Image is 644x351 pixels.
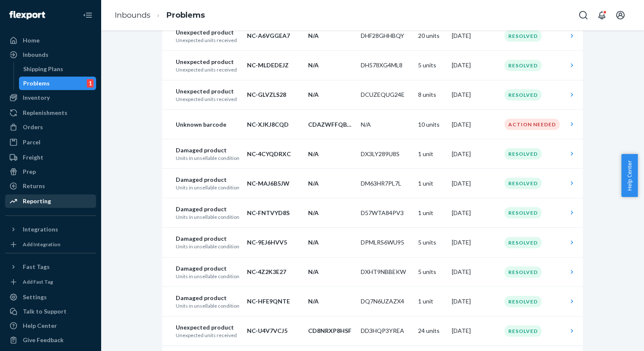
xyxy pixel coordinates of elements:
[5,239,96,250] a: Add Integration
[308,61,354,69] p: N/A
[448,287,501,316] td: [DATE]
[357,169,415,198] td: DM63HR7PL7L
[23,322,57,330] div: Help Center
[176,323,240,332] p: Unexpected product
[23,65,63,73] div: Shipping Plans
[5,260,96,274] button: Fast Tags
[23,307,67,316] div: Talk to Support
[5,34,96,47] a: Home
[23,293,47,301] div: Settings
[357,110,415,139] td: N/A
[415,316,448,346] td: 24 units
[23,278,53,285] div: Add Fast Tag
[448,257,501,287] td: [DATE]
[308,209,354,217] p: N/A
[504,178,542,189] div: Resolved
[5,120,96,134] a: Orders
[415,110,448,139] td: 10 units
[308,32,354,40] p: N/A
[5,48,96,61] a: Inbounds
[23,153,43,162] div: Freight
[23,336,64,344] div: Give Feedback
[5,194,96,208] a: Reporting
[357,21,415,51] td: DHF28GHHBQY
[504,60,542,71] div: Resolved
[415,287,448,316] td: 1 unit
[176,302,240,309] p: Units in unsellable condition
[308,150,354,158] p: N/A
[5,223,96,236] button: Integrations
[176,96,240,103] p: Unexpected units received
[448,80,501,109] td: [DATE]
[575,7,592,24] button: Open Search Box
[5,305,96,318] button: Talk to Support
[23,109,67,117] div: Replenishments
[247,90,301,99] p: NC-GLVZLS28
[176,205,240,213] p: Damaged product
[504,266,542,278] div: Resolved
[247,238,301,247] p: NC-9EJ6HVV5
[23,225,58,234] div: Integrations
[357,51,415,80] td: DH578XG4ML8
[504,30,542,42] div: Resolved
[415,198,448,228] td: 1 unit
[308,120,354,129] p: CDAZWFFQBPB
[176,332,240,339] p: Unexpected units received
[448,110,501,139] td: [DATE]
[5,106,96,120] a: Replenishments
[448,198,501,228] td: [DATE]
[357,198,415,228] td: D57WTA84PV3
[176,294,240,302] p: Damaged product
[357,139,415,169] td: DX3LY289U8S
[308,327,354,335] p: CD8NRXP8HSF
[504,325,542,337] div: Resolved
[5,290,96,304] a: Settings
[5,136,96,149] a: Parcel
[504,296,542,307] div: Resolved
[176,184,240,191] p: Units in unsellable condition
[23,79,50,88] div: Problems
[448,51,501,80] td: [DATE]
[23,168,36,176] div: Prep
[176,175,240,184] p: Damaged product
[5,151,96,164] a: Freight
[415,169,448,198] td: 1 unit
[504,207,542,218] div: Resolved
[247,297,301,306] p: NC-HFE9QNTE
[415,51,448,80] td: 5 units
[176,243,240,250] p: Units in unsellable condition
[5,165,96,178] a: Prep
[247,32,301,40] p: NC-A6VGGEA7
[108,3,212,28] ol: breadcrumbs
[308,179,354,188] p: N/A
[23,182,45,190] div: Returns
[87,79,94,88] div: 1
[115,11,150,20] a: Inbounds
[176,28,240,37] p: Unexpected product
[176,37,240,44] p: Unexpected units received
[308,297,354,306] p: N/A
[357,80,415,109] td: DCUZEQUG24E
[247,268,301,276] p: NC-4Z2K3E27
[357,228,415,257] td: DPMLRS6WU95
[176,154,240,162] p: Units in unsellable condition
[19,62,97,76] a: Shipping Plans
[176,120,240,129] p: Unknown barcode
[166,11,205,20] a: Problems
[504,119,560,130] div: Action Needed
[448,21,501,51] td: [DATE]
[176,146,240,154] p: Damaged product
[23,51,48,59] div: Inbounds
[593,7,610,24] button: Open notifications
[247,327,301,335] p: NC-U4V7VCJ5
[357,287,415,316] td: DQ7N6UZAZX4
[621,154,638,197] button: Help Center
[5,319,96,332] a: Help Center
[247,179,301,188] p: NC-MAJ6B5JW
[17,6,47,13] span: Soporte
[23,197,51,205] div: Reporting
[23,93,50,102] div: Inventory
[357,316,415,346] td: DD3HQP3YREA
[176,213,240,221] p: Units in unsellable condition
